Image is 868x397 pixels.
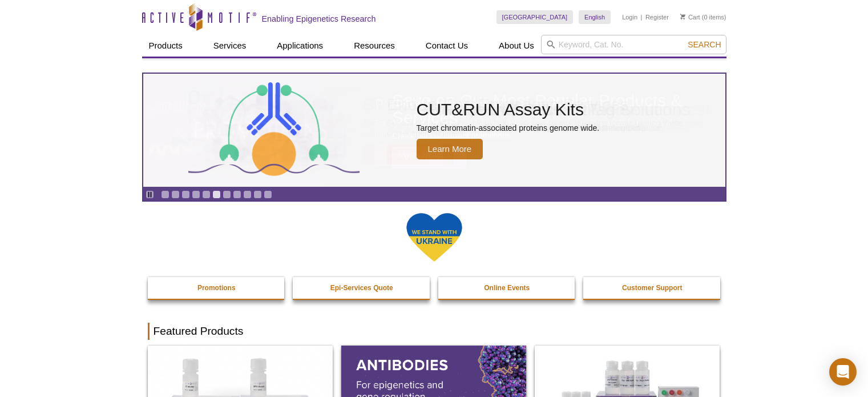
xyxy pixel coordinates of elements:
strong: Customer Support [622,284,682,292]
a: Online Events [438,277,576,299]
button: Search [684,39,724,50]
p: Target chromatin-associated proteins genome wide. [417,123,600,133]
li: | [641,10,643,24]
a: Login [622,13,637,21]
h2: CUT&RUN Assay Kits [417,101,600,118]
a: Contact Us [419,35,475,57]
span: Search [688,40,721,49]
a: About Us [492,35,541,57]
a: Go to slide 10 [253,190,262,199]
span: Learn More [417,139,483,159]
a: Register [645,13,669,21]
a: Epi-Services Quote [293,277,431,299]
a: Services [207,35,253,57]
li: (0 items) [680,10,726,24]
a: Customer Support [583,277,721,299]
h2: Featured Products [148,323,721,340]
a: Applications [270,35,330,57]
article: CUT&RUN Assay Kits [143,74,725,187]
a: Go to slide 7 [223,190,231,199]
a: [GEOGRAPHIC_DATA] [496,10,574,24]
a: CUT&RUN Assay Kits CUT&RUN Assay Kits Target chromatin-associated proteins genome wide. Learn More [143,74,725,187]
a: Go to slide 5 [202,190,211,199]
a: Go to slide 11 [264,190,272,199]
a: Toggle autoplay [146,190,154,199]
strong: Online Events [484,284,530,292]
a: Resources [347,35,402,57]
img: Your Cart [680,14,685,19]
strong: Epi-Services Quote [330,284,393,292]
a: Go to slide 2 [171,190,180,199]
a: Go to slide 3 [181,190,190,199]
strong: Promotions [197,284,236,292]
a: Go to slide 8 [233,190,241,199]
img: We Stand With Ukraine [406,212,463,263]
a: Cart [680,13,700,21]
h2: Enabling Epigenetics Research [262,14,376,24]
a: Go to slide 1 [161,190,169,199]
img: CUT&RUN Assay Kits [188,78,360,183]
input: Keyword, Cat. No. [541,35,726,54]
a: Products [142,35,189,57]
a: Go to slide 4 [192,190,200,199]
a: English [579,10,611,24]
div: Open Intercom Messenger [829,358,857,386]
a: Go to slide 6 [212,190,221,199]
a: Promotions [148,277,286,299]
a: Go to slide 9 [243,190,252,199]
